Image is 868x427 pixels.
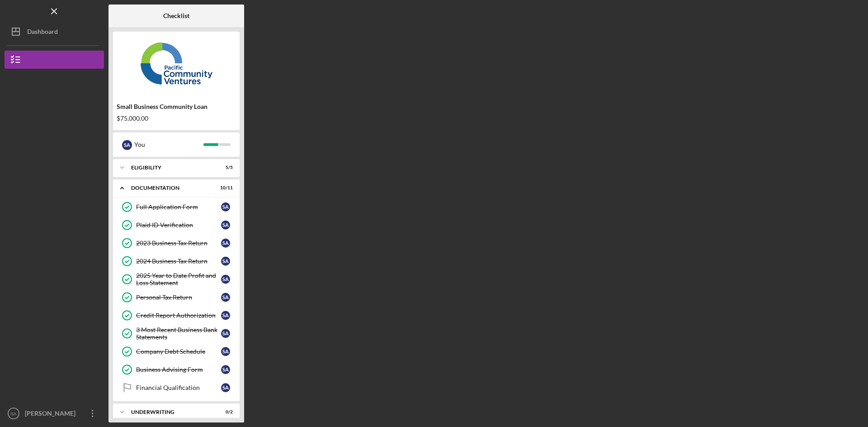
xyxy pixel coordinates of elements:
[221,202,230,211] div: S A
[5,404,104,422] button: SA[PERSON_NAME]
[23,404,81,425] div: [PERSON_NAME]
[221,383,230,392] div: S A
[136,203,221,211] div: Full Application Form
[136,239,221,247] div: 2023 Business Tax Return
[118,252,235,270] a: 2024 Business Tax ReturnSA
[117,103,236,110] div: Small Business Community Loan
[136,272,221,286] div: 2025 Year to Date Profit and Loss Statement
[134,137,203,152] div: You
[11,411,17,416] text: SA
[131,165,210,170] div: Eligibility
[217,409,233,415] div: 0 / 2
[136,384,221,391] div: Financial Qualification
[118,343,235,361] a: Company Debt ScheduleSA
[131,185,210,191] div: Documentation
[221,365,230,374] div: S A
[136,326,221,341] div: 3 Most Recent Business Bank Statements
[136,312,221,319] div: Credit Report Authorization
[118,216,235,234] a: Plaid ID VerificationSA
[221,239,230,248] div: S A
[217,185,233,191] div: 10 / 11
[221,311,230,320] div: S A
[163,12,189,19] b: Checklist
[118,198,235,216] a: Full Application FormSA
[221,221,230,230] div: S A
[122,140,132,150] div: S A
[118,288,235,306] a: Personal Tax ReturnSA
[131,409,210,415] div: Underwriting
[221,293,230,302] div: S A
[221,257,230,266] div: S A
[221,347,230,356] div: S A
[136,258,221,265] div: 2024 Business Tax Return
[136,221,221,229] div: Plaid ID Verification
[27,23,58,43] div: Dashboard
[118,361,235,379] a: Business Advising FormSA
[136,294,221,301] div: Personal Tax Return
[118,234,235,252] a: 2023 Business Tax ReturnSA
[5,23,104,41] button: Dashboard
[118,324,235,343] a: 3 Most Recent Business Bank StatementsSA
[118,379,235,397] a: Financial QualificationSA
[221,329,230,338] div: S A
[118,306,235,324] a: Credit Report AuthorizationSA
[117,115,236,122] div: $75,000.00
[136,366,221,373] div: Business Advising Form
[217,165,233,170] div: 5 / 5
[136,348,221,355] div: Company Debt Schedule
[118,270,235,288] a: 2025 Year to Date Profit and Loss StatementSA
[221,275,230,284] div: S A
[113,36,240,90] img: Product logo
